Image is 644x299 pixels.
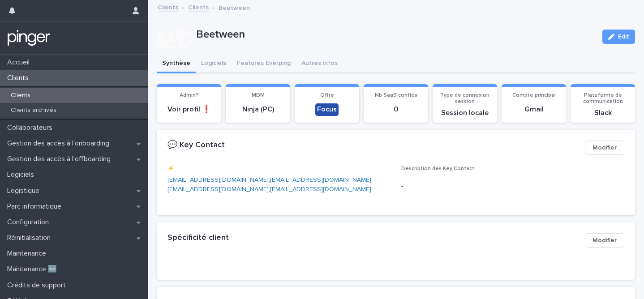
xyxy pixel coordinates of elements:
[512,93,556,98] span: Compte principal
[270,186,371,192] a: [EMAIL_ADDRESS][DOMAIN_NAME]
[157,55,196,73] button: Synthèse
[592,236,617,245] span: Modifier
[320,93,334,98] span: Offre
[232,55,296,73] button: Features Everping
[4,74,36,82] p: Clients
[4,139,116,148] p: Gestion des accès à l’onboarding
[4,92,38,99] p: Clients
[576,109,630,117] p: Slack
[4,124,60,132] p: Collaborateurs
[592,143,617,152] span: Modifier
[196,28,595,41] p: Beetween
[4,171,41,179] p: Logiciels
[7,29,51,47] img: mTgBEunGTSyRkCgitkcU
[167,233,229,243] h2: Spécificité client
[4,187,47,195] p: Logistique
[167,186,269,192] a: [EMAIL_ADDRESS][DOMAIN_NAME]
[375,93,417,98] span: Nb SaaS confiés
[219,2,250,12] p: Beetween
[167,141,225,150] h2: 💬 Key Contact
[270,177,371,183] a: [EMAIL_ADDRESS][DOMAIN_NAME]
[4,58,37,67] p: Accueil
[158,2,178,12] a: Clients
[196,55,232,73] button: Logiciels
[4,265,64,273] p: Maintenance 🆕
[4,281,73,290] p: Crédits de support
[401,182,624,191] p: -
[583,93,623,104] span: Plateforme de communication
[167,166,174,171] span: ⚡️
[315,103,339,115] div: Focus
[369,105,423,114] p: 0
[231,105,285,114] p: Ninja (PC)
[180,93,198,98] span: Admin?
[188,2,209,12] a: Clients
[401,166,474,171] span: Description des Key Contact
[167,175,391,194] p: , , ,
[618,34,629,40] span: Edit
[585,233,624,248] button: Modifier
[4,155,118,163] p: Gestion des accès à l’offboarding
[440,93,489,104] span: Type de connexion session
[507,105,561,114] p: Gmail
[438,109,492,117] p: Session locale
[585,141,624,155] button: Modifier
[4,218,56,226] p: Configuration
[162,105,216,114] p: Voir profil ❗
[4,107,64,114] p: Clients archivés
[602,30,635,44] button: Edit
[296,55,343,73] button: Autres infos
[4,234,58,242] p: Réinitialisation
[252,93,265,98] span: MDM
[167,177,269,183] a: [EMAIL_ADDRESS][DOMAIN_NAME]
[4,202,69,211] p: Parc informatique
[4,249,53,258] p: Maintenance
